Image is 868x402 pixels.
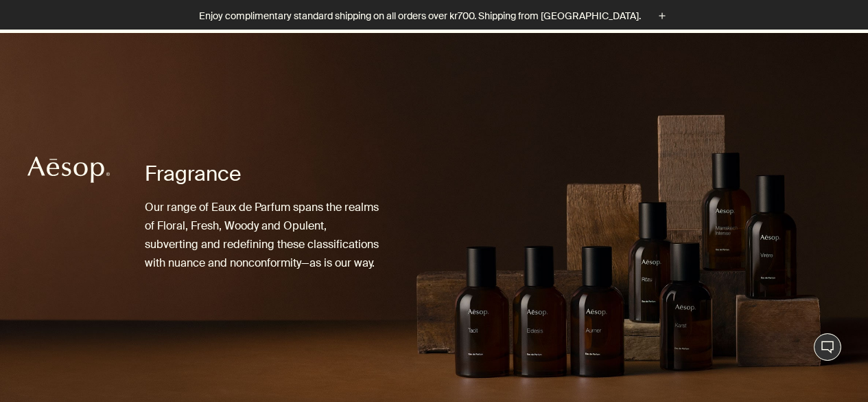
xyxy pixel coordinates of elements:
[199,9,641,23] p: Enjoy complimentary standard shipping on all orders over kr700. Shipping from [GEOGRAPHIC_DATA].
[814,333,841,361] button: Live Assistance
[27,156,110,183] svg: Aesop
[145,198,379,273] p: Our range of Eaux de Parfum spans the realms of Floral, Fresh, Woody and Opulent, subverting and ...
[199,8,670,24] button: Enjoy complimentary standard shipping on all orders over kr700. Shipping from [GEOGRAPHIC_DATA].
[145,160,379,188] h1: Fragrance
[24,153,113,190] a: Aesop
